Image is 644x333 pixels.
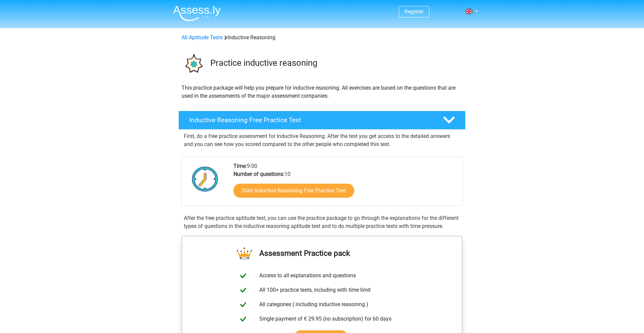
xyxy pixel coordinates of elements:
[189,116,432,124] h4: Inductive Reasoning Free Practice Test
[184,132,460,148] p: First, do a free practice assessment for Inductive Reasoning. After the test you get access to th...
[173,5,221,21] img: Assessly
[188,162,222,196] img: Clock
[233,171,284,177] b: Number of questions:
[233,184,354,198] a: Start Inductive Reasoning Free Practice Test
[179,34,465,42] div: Inductive Reasoning
[176,111,468,130] a: Inductive Reasoning Free Practice Test
[233,163,247,169] b: Time:
[181,214,463,230] div: After the free practice aptitude test, you can use the practice package to go through the explana...
[181,34,223,41] a: All Aptitude Tests
[210,58,460,68] h3: Practice inductive reasoning
[179,50,207,78] img: inductive reasoning
[405,8,424,15] a: Register
[181,84,463,100] p: This practice package will help you prepare for inductive reasoning. All exercises are based on t...
[228,162,462,206] div: 9:00 10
